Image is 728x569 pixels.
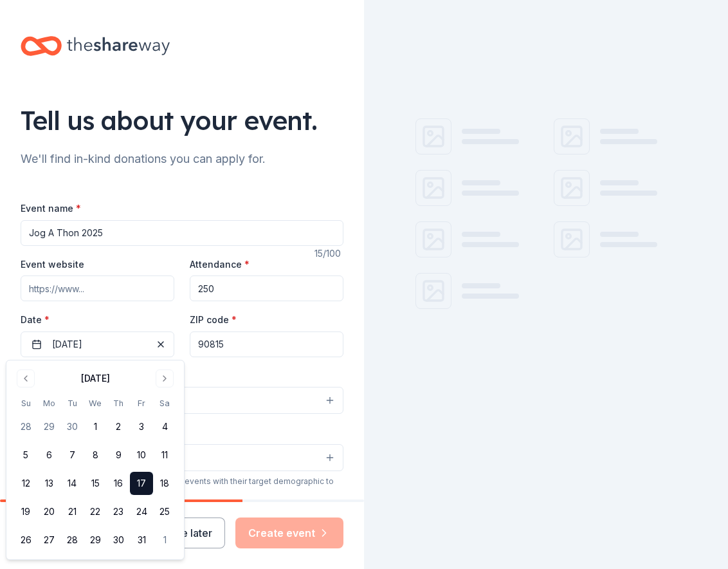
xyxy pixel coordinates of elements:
[84,500,107,523] button: 22
[60,443,84,467] button: 7
[60,500,84,523] button: 21
[190,275,343,301] input: 20
[107,500,130,523] button: 23
[21,149,343,169] div: We'll find in-kind donations you can apply for.
[21,220,343,246] input: Spring Fundraiser
[153,528,176,552] button: 1
[153,500,176,523] button: 25
[107,443,130,467] button: 9
[21,331,174,357] button: [DATE]
[130,500,153,523] button: 24
[107,396,130,410] th: Thursday
[84,415,107,438] button: 1
[14,472,37,495] button: 12
[81,371,110,386] div: [DATE]
[190,331,343,357] input: 12345 (U.S. only)
[37,500,60,523] button: 20
[37,415,60,438] button: 29
[84,528,107,552] button: 29
[107,528,130,552] button: 30
[153,472,176,495] button: 18
[84,443,107,467] button: 8
[107,415,130,438] button: 2
[37,528,60,552] button: 27
[14,396,37,410] th: Sunday
[21,202,81,215] label: Event name
[130,396,153,410] th: Friday
[156,369,174,387] button: Go to next month
[17,369,35,387] button: Go to previous month
[314,246,343,261] div: 15 /100
[21,102,343,138] div: Tell us about your event.
[21,275,174,301] input: https://www...
[84,472,107,495] button: 15
[21,258,84,271] label: Event website
[153,443,176,467] button: 11
[130,528,153,552] button: 31
[130,472,153,495] button: 17
[84,396,107,410] th: Wednesday
[153,396,176,410] th: Saturday
[37,443,60,467] button: 6
[190,258,250,271] label: Attendance
[60,396,84,410] th: Tuesday
[21,313,174,326] label: Date
[60,472,84,495] button: 14
[14,415,37,438] button: 28
[130,415,153,438] button: 3
[14,528,37,552] button: 26
[14,443,37,467] button: 5
[153,415,176,438] button: 4
[37,472,60,495] button: 13
[60,415,84,438] button: 30
[190,313,237,326] label: ZIP code
[37,396,60,410] th: Monday
[107,472,130,495] button: 16
[60,528,84,552] button: 28
[130,443,153,467] button: 10
[14,500,37,523] button: 19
